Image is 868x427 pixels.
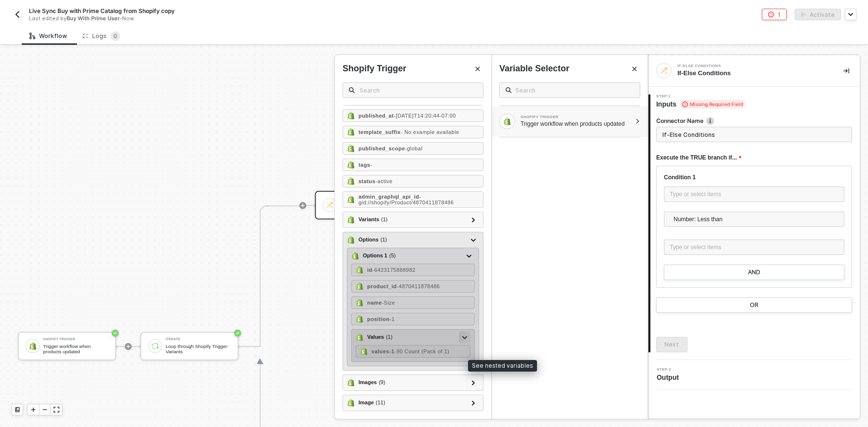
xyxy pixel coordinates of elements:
[381,236,387,244] span: ( 1 )
[405,146,422,151] span: - global
[400,129,459,135] span: - No example available
[677,69,828,78] div: If-Else Conditions
[349,87,355,93] img: search
[843,68,849,74] span: icon-collapse-right
[778,11,781,19] div: 1
[347,177,355,185] img: status
[521,120,631,128] div: Trigger workflow when products updated
[42,407,48,413] span: icon-minus
[356,315,363,323] img: position
[358,129,400,135] strong: template_suffix
[358,399,385,407] div: Image
[367,267,372,273] strong: id
[468,360,537,372] div: See nested variables
[386,333,392,341] span: ( 1 )
[499,63,569,75] div: Variable Selector
[29,32,67,40] div: Workflow
[360,347,368,355] img: values-1
[389,252,396,260] span: ( 5 )
[656,152,742,164] span: Execute the TRUE branch if...
[660,67,668,75] img: integration-icon
[677,64,822,68] div: If-Else Conditions
[656,127,852,142] input: Enter description
[358,236,387,244] div: Options
[656,99,745,109] span: Inputs
[347,161,355,169] img: tags
[648,94,860,352] div: Step 1Inputs Missing Required FieldConnector Nameicon-infoExecute the TRUE branch if...Condition ...
[472,63,483,75] button: Close
[748,268,760,276] div: AND
[351,252,359,260] img: options-1
[762,9,787,20] button: 1
[358,146,405,151] strong: published_scope
[347,112,355,120] img: published_at
[367,300,382,306] strong: name
[382,300,395,306] span: - Size
[521,115,631,119] div: SHOPIFY TRIGGER
[347,196,355,203] img: admin_graphql_api_id
[14,11,21,18] img: back
[110,31,120,41] sup: 0
[358,162,370,168] strong: tags
[372,348,395,354] strong: values-1
[347,379,355,387] img: images
[656,94,745,98] span: Step 1
[358,378,385,387] div: Images
[372,267,415,273] span: - 6423175888982
[359,85,477,95] input: Search
[706,117,714,125] img: icon-info
[356,334,363,341] img: values
[29,7,175,15] span: Live Sync Buy with Prime Catalog from Shopify copy
[83,31,120,41] div: Logs
[356,266,363,274] img: id
[29,15,412,22] div: Last edited by - Now
[389,316,395,322] span: - 1
[358,215,387,224] div: Variants
[347,145,355,152] img: published_scope
[356,282,363,290] img: product_id
[54,407,59,413] span: icon-expand
[358,113,394,119] strong: published_at
[656,117,852,125] label: Connector Name
[30,407,36,413] span: icon-play
[680,100,745,108] span: Missing Required Field
[506,87,511,93] img: search
[656,297,852,313] button: OR
[656,337,688,352] button: Next
[629,63,640,75] button: Close
[356,299,363,307] img: name
[347,236,355,244] img: options
[347,399,355,407] img: image
[367,333,392,341] div: Values
[379,378,385,387] span: ( 9 )
[750,301,758,309] div: OR
[347,216,355,224] img: variants
[657,368,683,372] span: Step 2
[664,173,844,182] div: Condition 1
[347,128,355,136] img: template_suffix
[381,215,387,224] span: ( 1 )
[515,85,634,95] input: Search
[67,15,120,22] span: Buy With Prime User
[664,265,844,280] button: AND
[370,162,372,168] span: -
[376,399,386,407] span: ( 11 )
[367,283,397,289] strong: product_id
[397,283,440,289] span: - 4870411878486
[363,252,396,260] div: Options 1
[358,194,454,205] span: - gid://shopify/Product/4870411878486
[358,194,419,200] strong: admin_graphql_api_id
[12,9,23,20] button: back
[358,178,375,184] strong: status
[674,212,839,227] span: Number: Less than
[394,113,456,119] span: - [DATE]T14:20:44-07:00
[503,118,511,125] img: Block
[657,373,683,382] span: Output
[768,12,774,17] span: icon-error-page
[343,63,406,75] div: Shopify Trigger
[395,348,450,354] span: - 90 Count (Pack of 1)
[375,178,393,184] span: - active
[795,9,841,20] button: activateActivate
[367,316,389,322] strong: position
